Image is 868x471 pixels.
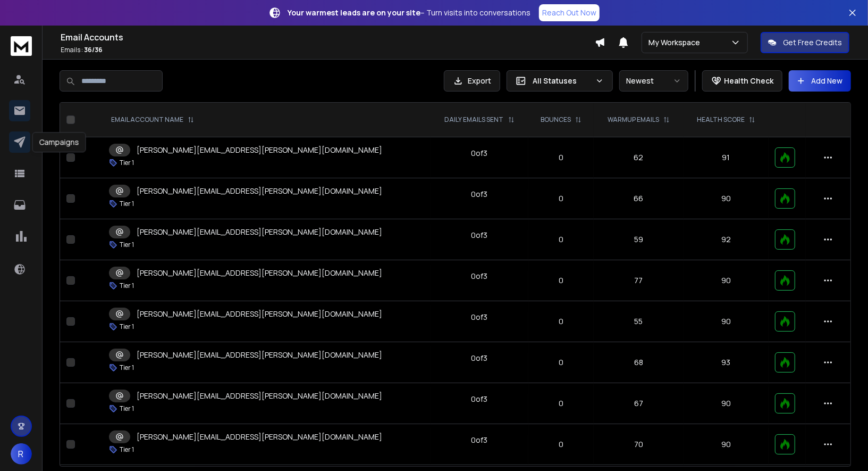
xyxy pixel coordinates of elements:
td: 90 [684,260,769,301]
div: 0 of 3 [471,394,488,404]
td: 90 [684,424,769,465]
p: 0 [535,398,587,409]
p: Tier 1 [120,404,134,413]
div: Campaigns [32,132,86,152]
td: 55 [594,301,683,342]
p: [PERSON_NAME][EMAIL_ADDRESS][PERSON_NAME][DOMAIN_NAME] [137,227,382,237]
p: [PERSON_NAME][EMAIL_ADDRESS][PERSON_NAME][DOMAIN_NAME] [137,309,382,319]
p: DAILY EMAILS SENT [445,115,504,124]
td: 66 [594,178,683,219]
button: Add New [789,70,851,92]
td: 93 [684,342,769,383]
div: 0 of 3 [471,435,488,445]
div: 0 of 3 [471,271,488,282]
img: logo [11,36,32,56]
div: 0 of 3 [471,353,488,363]
p: Tier 1 [120,323,134,331]
td: 68 [594,342,683,383]
span: 36 / 36 [84,45,103,54]
p: Tier 1 [120,200,134,208]
div: 0 of 3 [471,148,488,159]
p: Emails : [61,46,595,54]
p: 0 [535,357,587,368]
p: 0 [535,316,587,327]
td: 70 [594,424,683,465]
p: 0 [535,439,587,450]
p: [PERSON_NAME][EMAIL_ADDRESS][PERSON_NAME][DOMAIN_NAME] [137,186,382,196]
p: – Turn visits into conversations [288,7,530,18]
p: Reach Out Now [542,7,596,18]
p: Tier 1 [120,282,134,290]
td: 90 [684,383,769,424]
p: [PERSON_NAME][EMAIL_ADDRESS][PERSON_NAME][DOMAIN_NAME] [137,350,382,360]
p: Tier 1 [120,241,134,249]
a: Reach Out Now [539,4,600,21]
p: [PERSON_NAME][EMAIL_ADDRESS][PERSON_NAME][DOMAIN_NAME] [137,145,382,155]
p: [PERSON_NAME][EMAIL_ADDRESS][PERSON_NAME][DOMAIN_NAME] [137,432,382,442]
p: Tier 1 [120,159,134,167]
p: Get Free Credits [783,37,842,48]
td: 59 [594,219,683,260]
strong: Your warmest leads are on your site [288,7,420,18]
button: Health Check [702,70,782,92]
div: 0 of 3 [471,312,488,323]
h1: Email Accounts [61,31,595,44]
p: HEALTH SCORE [697,115,745,124]
button: Export [444,70,500,92]
td: 62 [594,137,683,178]
td: 90 [684,178,769,219]
td: 92 [684,219,769,260]
td: 90 [684,301,769,342]
p: 0 [535,193,587,204]
td: 67 [594,383,683,424]
p: 0 [535,275,587,286]
div: 0 of 3 [471,230,488,241]
p: Tier 1 [120,445,134,454]
p: Health Check [724,76,773,86]
p: My Workspace [648,37,704,48]
td: 77 [594,260,683,301]
td: 91 [684,137,769,178]
div: 0 of 3 [471,189,488,200]
p: BOUNCES [541,115,571,124]
p: Tier 1 [120,363,134,372]
button: Get Free Credits [761,32,849,53]
p: 0 [535,234,587,245]
button: Newest [619,70,688,92]
p: [PERSON_NAME][EMAIL_ADDRESS][PERSON_NAME][DOMAIN_NAME] [137,268,382,278]
button: R [11,443,32,465]
p: 0 [535,152,587,163]
p: WARMUP EMAILS [608,115,659,124]
p: All Statuses [533,76,591,86]
div: EMAIL ACCOUNT NAME [111,115,194,124]
p: [PERSON_NAME][EMAIL_ADDRESS][PERSON_NAME][DOMAIN_NAME] [137,391,382,401]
